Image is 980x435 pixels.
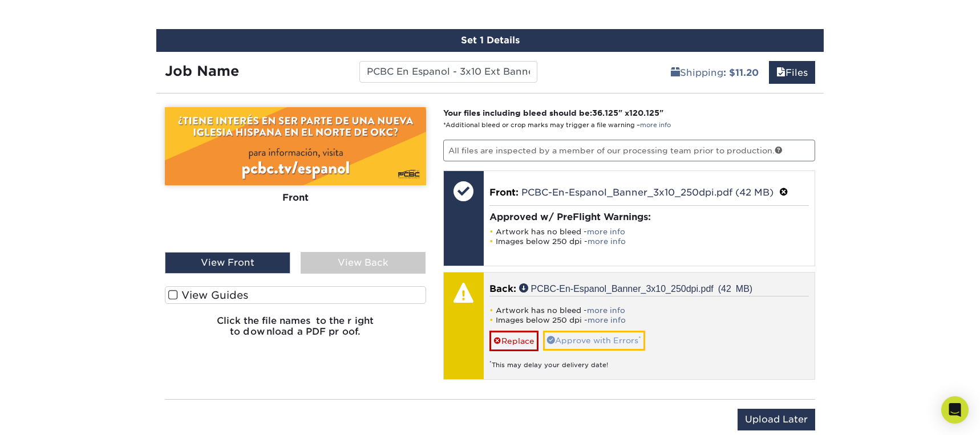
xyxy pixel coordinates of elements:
li: Artwork has no bleed - [489,227,809,237]
small: *Additional bleed or crop marks may trigger a file warning – [443,121,671,129]
span: 36.125 [592,108,618,117]
a: more info [587,306,625,315]
li: Images below 250 dpi - [489,315,809,325]
strong: Your files including bleed should be: " x " [443,108,663,117]
span: files [776,67,785,78]
span: shipping [671,67,680,78]
p: All files are inspected by a member of our processing team prior to production. [443,140,816,161]
a: Files [769,61,815,84]
span: Front: [489,187,519,198]
a: more info [640,121,671,129]
a: Approve with Errors* [543,331,645,350]
a: PCBC-En-Espanol_Banner_3x10_250dpi.pdf (42 MB) [519,283,753,292]
a: Shipping: $11.20 [663,61,766,84]
a: PCBC-En-Espanol_Banner_3x10_250dpi.pdf (42 MB) [521,187,774,198]
div: Set 1 Details [156,29,824,52]
div: View Back [301,252,426,274]
li: Images below 250 dpi - [489,237,809,246]
div: Open Intercom Messenger [941,396,969,424]
li: Artwork has no bleed - [489,306,809,315]
input: Enter a job name [359,61,537,83]
span: Back: [489,283,516,294]
strong: Job Name [165,63,239,79]
div: Front [165,185,426,210]
div: This may delay your delivery date! [489,351,809,370]
input: Upload Later [738,409,815,430]
label: View Guides [165,286,426,304]
a: Replace [489,331,538,351]
div: View Front [165,252,290,274]
a: more info [588,237,626,246]
span: 120.125 [629,108,659,117]
a: more info [588,316,626,324]
h6: Click the file names to the right to download a PDF proof. [165,315,426,346]
h4: Approved w/ PreFlight Warnings: [489,212,809,222]
b: : $11.20 [723,67,759,78]
a: more info [587,227,625,236]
